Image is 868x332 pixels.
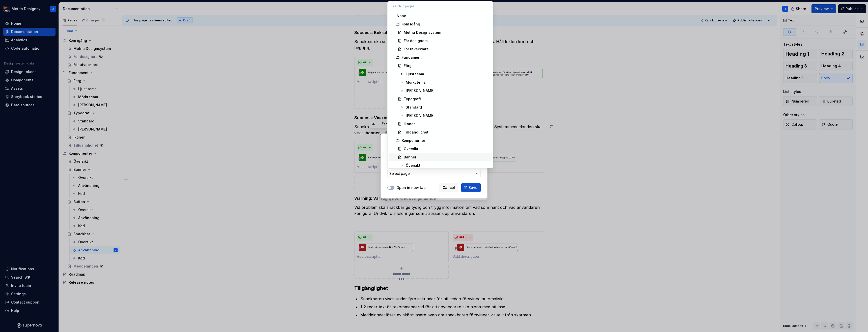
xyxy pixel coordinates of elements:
[406,163,420,168] div: Översikt
[404,47,429,52] div: För utvecklare
[404,63,412,68] div: Färg
[388,11,493,168] div: Search in pages...
[402,22,420,27] div: Kom igång
[404,146,418,151] div: Översikt
[404,38,428,43] div: För designers
[406,88,435,93] div: [PERSON_NAME]
[404,155,416,160] div: Banner
[397,13,406,18] div: None
[404,30,441,35] div: Metria Designsystem
[406,80,426,85] div: Mörkt tema
[406,72,424,77] div: Ljust tema
[406,113,435,118] div: [PERSON_NAME]
[404,96,421,102] div: Typografi
[388,2,493,11] input: Search in pages...
[402,138,425,143] div: Komponenter
[404,130,428,135] div: Tillgänglighet
[402,55,422,60] div: Fundament
[404,121,415,126] div: Ikoner
[406,105,422,110] div: Standard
